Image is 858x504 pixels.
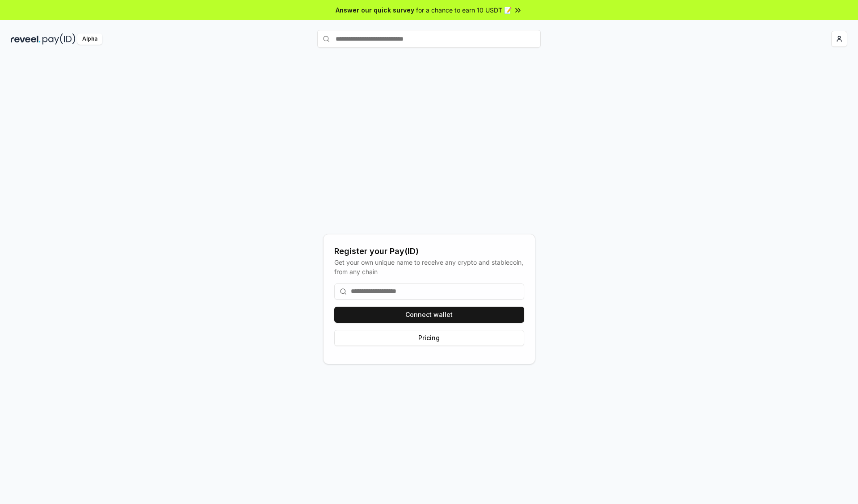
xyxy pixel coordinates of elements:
img: reveel_dark [11,33,41,45]
img: pay_id [42,33,76,45]
div: Register your Pay(ID) [334,245,524,258]
button: Pricing [334,330,524,346]
div: Alpha [77,33,102,45]
button: Connect wallet [334,307,524,323]
div: Get your own unique name to receive any crypto and stablecoin, from any chain [334,258,524,276]
span: Answer our quick survey [336,5,414,15]
span: for a chance to earn 10 USDT 📝 [416,5,512,15]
